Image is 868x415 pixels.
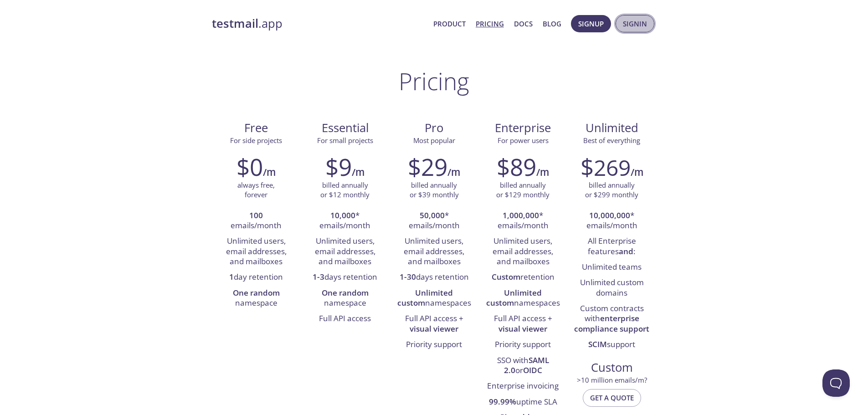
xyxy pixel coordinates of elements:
[396,270,472,285] li: days retention
[489,396,516,407] strong: 99.99%
[330,210,355,220] strong: 10,000
[503,210,539,220] strong: 1,000,000
[230,136,282,145] span: For side projects
[229,272,234,282] strong: 1
[485,311,560,337] li: Full API access +
[308,120,382,136] span: Essential
[308,286,383,312] li: namespace
[233,287,280,298] strong: One random
[498,136,549,145] span: For power users
[498,323,547,334] strong: visual viewer
[574,234,649,260] li: All Enterprise features :
[308,208,383,234] li: * emails/month
[497,153,536,180] h2: $89
[433,18,466,30] a: Product
[400,272,416,282] strong: 1-30
[583,136,640,145] span: Best of everything
[263,164,276,180] h6: /m
[585,180,638,200] p: billed annually or $299 monthly
[574,337,649,353] li: support
[523,365,542,375] strong: OIDC
[485,234,560,270] li: Unlimited users, email addresses, and mailboxes
[219,270,294,285] li: day retention
[396,234,472,270] li: Unlimited users, email addresses, and mailboxes
[574,313,649,333] strong: enterprise compliance support
[492,272,520,282] strong: Custom
[571,15,611,32] button: Signup
[236,153,263,180] h2: $0
[396,337,472,353] li: Priority support
[308,311,383,327] li: Full API access
[410,323,458,334] strong: visual viewer
[619,246,633,256] strong: and
[536,164,549,180] h6: /m
[574,208,649,234] li: * emails/month
[485,286,560,312] li: namespaces
[317,136,373,145] span: For small projects
[396,311,472,337] li: Full API access +
[588,339,607,349] strong: SCIM
[447,164,460,180] h6: /m
[590,392,634,404] span: Get a quote
[399,67,469,95] h1: Pricing
[308,270,383,285] li: days retention
[219,286,294,312] li: namespace
[249,210,263,220] strong: 100
[420,210,445,220] strong: 50,000
[219,208,294,234] li: emails/month
[476,18,504,30] a: Pricing
[485,270,560,285] li: retention
[574,275,649,301] li: Unlimited custom domains
[313,272,324,282] strong: 1-3
[212,15,258,31] strong: testmail
[589,210,630,220] strong: 10,000,000
[325,153,352,180] h2: $9
[322,287,369,298] strong: One random
[616,15,654,32] button: Signin
[320,180,370,200] p: billed annually or $12 monthly
[496,180,550,200] p: billed annually or $129 monthly
[396,208,472,234] li: * emails/month
[397,120,471,136] span: Pro
[237,180,275,200] p: always free, forever
[219,120,293,136] span: Free
[583,389,641,406] button: Get a quote
[594,153,631,182] span: 269
[485,208,560,234] li: * emails/month
[485,395,560,410] li: uptime SLA
[212,16,426,31] a: testmail.app
[486,120,560,136] span: Enterprise
[410,180,459,200] p: billed annually or $39 monthly
[352,164,365,180] h6: /m
[586,120,638,136] span: Unlimited
[575,360,649,375] span: Custom
[623,18,647,30] span: Signin
[574,260,649,275] li: Unlimited teams
[396,286,472,312] li: namespaces
[631,164,643,180] h6: /m
[578,18,604,30] span: Signup
[485,379,560,394] li: Enterprise invoicing
[574,301,649,337] li: Custom contracts with
[485,337,560,353] li: Priority support
[219,234,294,270] li: Unlimited users, email addresses, and mailboxes
[514,18,533,30] a: Docs
[504,355,549,375] strong: SAML 2.0
[485,353,560,379] li: SSO with or
[822,369,850,397] iframe: Help Scout Beacon - Open
[580,153,631,180] h2: $
[577,375,647,384] span: > 10 million emails/m?
[308,234,383,270] li: Unlimited users, email addresses, and mailboxes
[413,136,455,145] span: Most popular
[408,153,447,180] h2: $29
[486,287,542,308] strong: Unlimited custom
[397,287,453,308] strong: Unlimited custom
[543,18,561,30] a: Blog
